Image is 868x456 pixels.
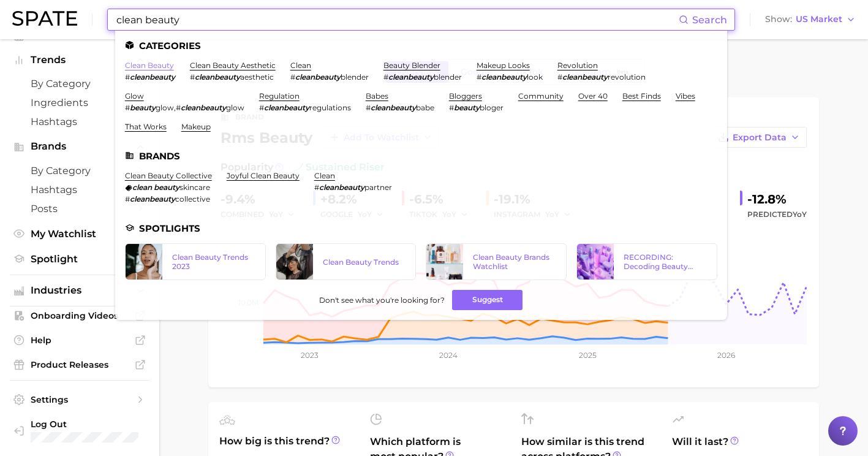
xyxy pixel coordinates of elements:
[10,224,149,243] a: My Watchlist
[181,122,211,131] a: makeup
[125,91,144,101] a: glow
[319,295,445,305] span: Don't see what you're looking for?
[181,103,226,112] em: cleanbeauty
[195,72,240,82] em: cleanbeauty
[31,116,129,127] span: Hashtags
[190,61,276,70] a: clean beauty aesthetic
[10,112,149,131] a: Hashtags
[383,61,440,70] a: beauty blender
[747,189,807,209] div: -12.8%
[309,103,351,112] span: regulations
[290,61,311,70] a: clean
[31,97,129,108] span: Ingredients
[624,253,707,271] div: RECORDING: Decoding Beauty Trends & Platform Dynamics on Google, TikTok & Instagram
[240,72,274,82] span: aesthetic
[796,16,842,23] span: US Market
[31,359,129,370] span: Product Releases
[12,11,77,26] img: SPATE
[416,103,434,112] span: babe
[10,93,149,112] a: Ingredients
[10,281,149,300] button: Industries
[10,355,149,374] a: Product Releases
[314,183,319,192] span: #
[31,310,129,321] span: Onboarding Videos
[226,103,244,112] span: glow
[176,103,181,112] span: #
[388,72,434,82] em: cleanbeauty
[125,122,167,131] a: that works
[371,103,416,112] em: cleanbeauty
[31,228,129,240] span: My Watchlist
[130,194,175,203] em: cleanbeauty
[125,151,717,161] li: Brands
[793,210,807,219] span: YoY
[31,335,129,346] span: Help
[323,257,406,267] div: Clean Beauty Trends
[765,16,792,23] span: Show
[449,103,454,112] span: #
[10,331,149,349] a: Help
[676,91,695,101] a: vibes
[383,72,388,82] span: #
[125,223,717,234] li: Spotlights
[125,103,244,112] div: ,
[10,74,149,93] a: by Category
[10,249,149,268] a: Spotlight
[31,78,129,89] span: by Category
[366,103,371,112] span: #
[10,199,149,218] a: Posts
[31,184,129,196] span: Hashtags
[31,141,129,152] span: Brands
[527,72,543,82] span: look
[711,127,807,148] button: Export Data
[301,351,319,360] tspan: 2023
[480,103,504,112] span: bloger
[434,72,462,82] span: blender
[175,194,210,203] span: collective
[31,394,129,405] span: Settings
[692,14,727,26] span: Search
[259,103,264,112] span: #
[130,72,175,82] em: cleanbeauty
[130,103,156,112] em: beauty
[125,40,717,51] li: Categories
[125,171,212,180] a: clean beauty collective
[31,285,129,296] span: Industries
[132,183,152,192] em: clean
[31,419,140,430] span: Log Out
[10,306,149,325] a: Onboarding Videos
[290,72,295,82] span: #
[319,183,364,192] em: cleanbeauty
[452,290,523,310] button: Suggest
[717,351,735,360] tspan: 2026
[31,253,129,265] span: Spotlight
[481,72,527,82] em: cleanbeauty
[172,253,255,271] div: Clean Beauty Trends 2023
[10,390,149,409] a: Settings
[10,180,149,199] a: Hashtags
[125,194,130,203] span: #
[477,61,530,70] a: makeup looks
[179,183,210,192] span: skincare
[31,55,129,66] span: Trends
[341,72,369,82] span: blender
[762,12,859,28] button: ShowUS Market
[477,72,481,82] span: #
[227,171,300,180] a: joyful clean beauty
[366,91,388,101] a: babes
[608,72,646,82] span: revolution
[557,72,562,82] span: #
[10,415,149,446] a: Log out. Currently logged in with e-mail kkruslak@solesence.com.
[125,72,130,82] span: #
[449,91,482,101] a: bloggers
[190,72,195,82] span: #
[518,91,564,101] a: community
[10,137,149,156] button: Brands
[576,243,717,280] a: RECORDING: Decoding Beauty Trends & Platform Dynamics on Google, TikTok & Instagram
[439,351,458,360] tspan: 2024
[364,183,392,192] span: partner
[125,243,266,280] a: Clean Beauty Trends 2023
[31,203,129,215] span: Posts
[426,243,567,280] a: Clean Beauty Brands Watchlist
[578,91,608,101] a: over 40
